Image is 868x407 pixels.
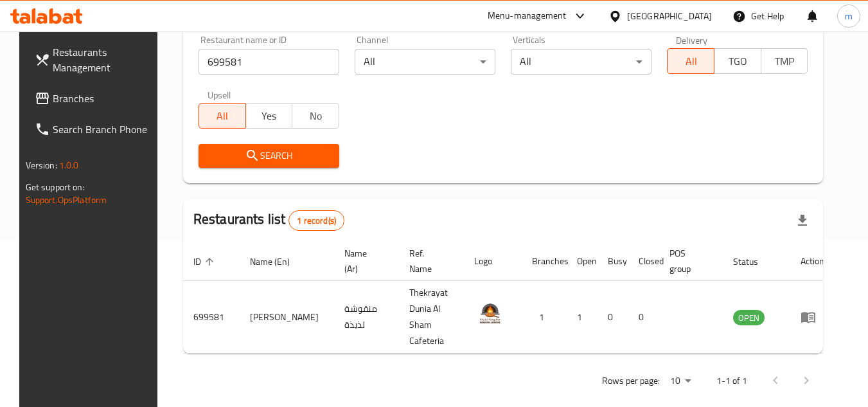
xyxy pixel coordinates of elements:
[53,122,154,137] span: Search Branch Phone
[464,242,522,281] th: Logo
[522,281,567,354] td: 1
[761,48,808,74] button: TMP
[289,215,344,227] span: 1 record(s)
[766,52,803,71] span: TMP
[488,8,567,24] div: Menu-management
[733,254,775,269] span: Status
[720,52,756,71] span: TGO
[183,242,835,354] table: enhanced table
[199,144,339,168] button: Search
[716,373,747,389] p: 1-1 of 1
[245,103,293,129] button: Yes
[733,310,765,325] div: OPEN
[409,246,448,276] span: Ref. Name
[334,281,399,354] td: منقوشة لذيذة
[602,373,660,389] p: Rows per page:
[292,103,339,129] button: No
[193,254,218,269] span: ID
[26,192,107,208] a: Support.OpsPlatform
[598,242,628,281] th: Busy
[297,107,334,125] span: No
[208,90,231,99] label: Upsell
[240,281,334,354] td: [PERSON_NAME]
[24,114,164,145] a: Search Branch Phone
[53,44,154,75] span: Restaurants Management
[26,179,85,195] span: Get support on:
[59,157,79,174] span: 1.0.0
[714,48,761,74] button: TGO
[627,9,712,23] div: [GEOGRAPHIC_DATA]
[567,242,598,281] th: Open
[845,9,853,23] span: m
[628,242,659,281] th: Closed
[522,242,567,281] th: Branches
[26,157,57,174] span: Version:
[669,246,707,276] span: POS group
[199,49,339,75] input: Search for restaurant name or ID..
[733,311,765,325] span: OPEN
[673,52,709,71] span: All
[787,205,818,236] div: Export file
[474,298,506,330] img: Manqusha Ladhiidha
[790,242,835,281] th: Action
[251,107,288,125] span: Yes
[183,281,240,354] td: 699581
[288,210,344,231] div: Total records count
[355,49,495,75] div: All
[193,210,344,231] h2: Restaurants list
[250,254,306,269] span: Name (En)
[199,103,246,129] button: All
[665,372,696,391] div: Rows per page:
[511,49,651,75] div: All
[204,107,241,125] span: All
[598,281,628,354] td: 0
[676,35,708,44] label: Delivery
[801,309,824,325] div: Menu
[209,148,329,164] span: Search
[667,48,714,74] button: All
[399,281,464,354] td: Thekrayat Dunia Al Sham Cafeteria
[53,91,154,106] span: Branches
[24,37,164,83] a: Restaurants Management
[628,281,659,354] td: 0
[344,246,384,276] span: Name (Ar)
[567,281,598,354] td: 1
[24,83,164,114] a: Branches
